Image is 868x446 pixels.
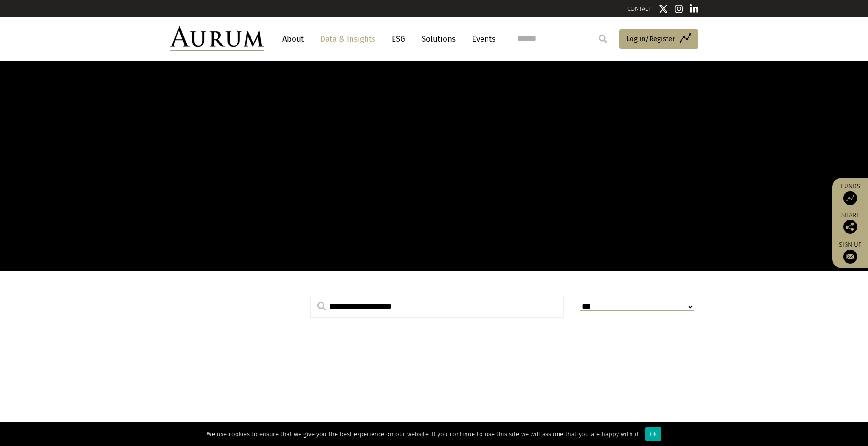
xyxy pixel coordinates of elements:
div: Share [837,212,863,234]
a: Funds [837,182,863,205]
img: Instagram icon [675,4,683,14]
img: Share this post [843,220,857,234]
span: Log in/Register [626,33,675,44]
a: Log in/Register [619,29,698,49]
img: Linkedin icon [690,4,698,14]
a: Solutions [417,30,460,48]
a: Events [467,30,495,48]
a: ESG [387,30,410,48]
img: Aurum [170,26,264,51]
img: search.svg [317,302,326,310]
img: Twitter icon [659,4,668,14]
div: Ok [645,427,661,441]
input: Submit [594,29,612,48]
img: Access Funds [843,191,857,205]
a: About [278,30,308,48]
a: CONTACT [627,5,652,12]
a: Sign up [837,241,863,264]
a: Data & Insights [316,30,380,48]
img: Sign up to our newsletter [843,250,857,264]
